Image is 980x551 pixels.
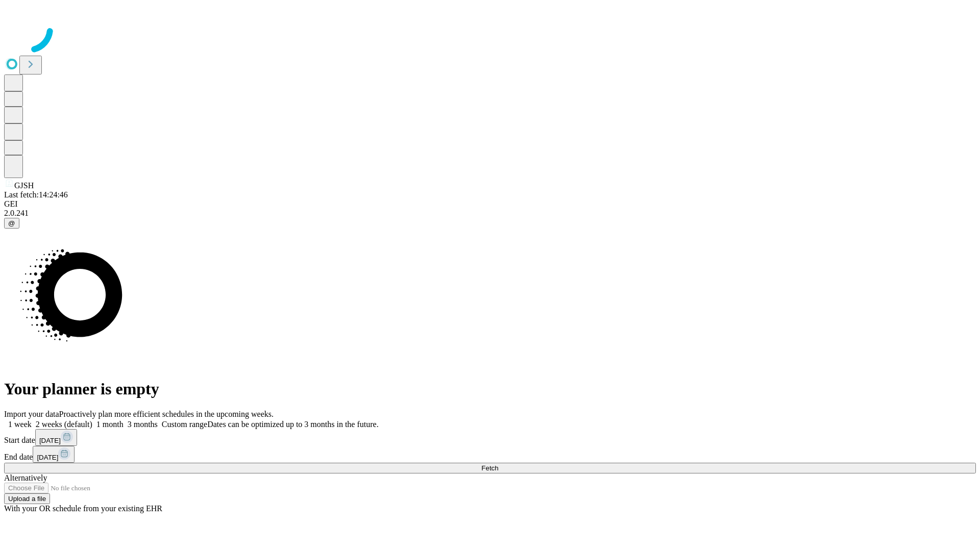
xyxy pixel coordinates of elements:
[59,410,274,418] span: Proactively plan more efficient schedules in the upcoming weeks.
[4,463,976,473] button: Fetch
[4,446,976,463] div: End date
[36,420,92,429] span: 2 weeks (default)
[39,437,61,444] span: [DATE]
[4,410,59,418] span: Import your data
[14,181,34,190] span: GJSH
[4,218,19,229] button: @
[481,464,498,472] span: Fetch
[4,493,50,504] button: Upload a file
[128,420,158,429] span: 3 months
[4,190,68,199] span: Last fetch: 14:24:46
[33,446,75,463] button: [DATE]
[35,429,77,446] button: [DATE]
[4,380,976,398] h1: Your planner is empty
[96,420,124,429] span: 1 month
[4,199,976,209] div: GEI
[4,429,976,446] div: Start date
[162,420,207,429] span: Custom range
[4,473,47,482] span: Alternatively
[207,420,378,429] span: Dates can be optimized up to 3 months in the future.
[8,219,15,227] span: @
[4,504,162,513] span: With your OR schedule from your existing EHR
[4,209,976,218] div: 2.0.241
[37,454,58,461] span: [DATE]
[8,420,32,429] span: 1 week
